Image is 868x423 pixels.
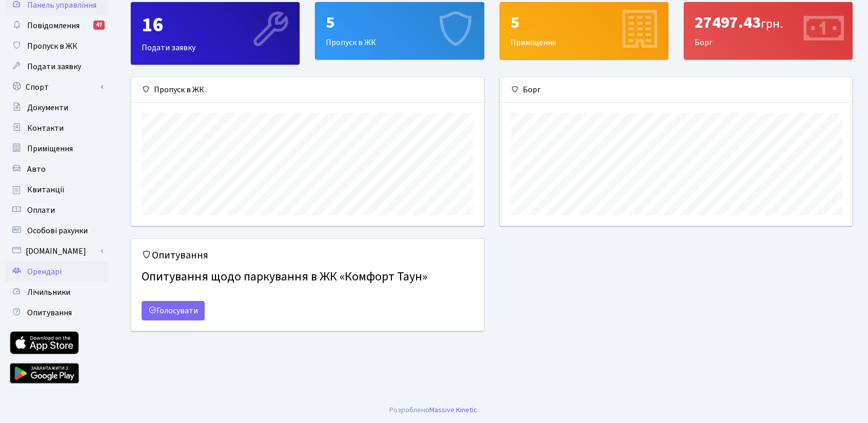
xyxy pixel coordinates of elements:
[429,405,477,415] a: Massive Kinetic
[142,13,289,37] div: 16
[27,143,73,154] span: Приміщення
[142,249,474,261] h5: Опитування
[5,36,108,56] a: Пропуск в ЖК
[500,77,853,103] div: Борг
[500,2,668,59] a: 5Приміщення
[684,3,852,59] div: Борг
[315,3,483,59] div: Пропуск в ЖК
[5,138,108,159] a: Приміщення
[142,266,474,289] h4: Опитування щодо паркування в ЖК «Комфорт Таун»
[315,2,484,59] a: 5Пропуск в ЖК
[389,405,429,415] a: Розроблено
[5,159,108,179] a: Авто
[27,61,81,72] span: Подати заявку
[5,200,108,220] a: Оплати
[27,225,88,236] span: Особові рахунки
[5,241,108,261] a: [DOMAIN_NAME]
[27,41,77,52] span: Пропуск в ЖК
[27,164,46,175] span: Авто
[27,123,64,134] span: Контакти
[93,21,105,30] div: 47
[5,118,108,138] a: Контакти
[5,220,108,241] a: Особові рахунки
[27,20,80,31] span: Повідомлення
[5,282,108,303] a: Лічильники
[27,307,72,318] span: Опитування
[5,56,108,77] a: Подати заявку
[131,2,300,65] a: 16Подати заявку
[131,77,484,103] div: Пропуск в ЖК
[500,3,668,59] div: Приміщення
[5,15,108,36] a: Повідомлення47
[695,13,842,32] div: 27497.43
[5,97,108,118] a: Документи
[326,13,473,32] div: 5
[389,405,479,416] div: .
[27,287,70,298] span: Лічильники
[27,205,55,216] span: Оплати
[5,179,108,200] a: Квитанції
[131,3,299,64] div: Подати заявку
[5,77,108,97] a: Спорт
[761,15,783,33] span: грн.
[5,303,108,323] a: Опитування
[142,301,205,320] a: Голосувати
[5,261,108,282] a: Орендарі
[27,266,62,277] span: Орендарі
[27,102,68,113] span: Документи
[510,13,658,32] div: 5
[27,184,65,195] span: Квитанції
